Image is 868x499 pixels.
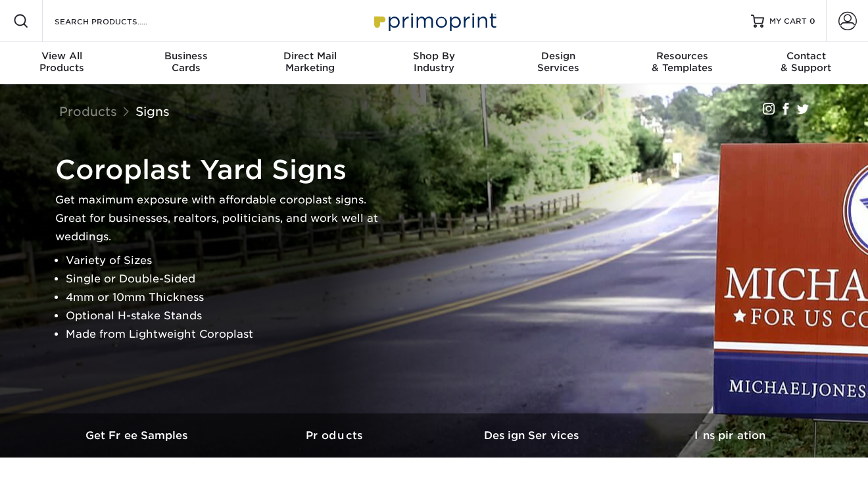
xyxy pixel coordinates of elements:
[248,50,372,62] span: Direct Mail
[620,50,744,62] span: Resources
[53,13,181,29] input: SEARCH PRODUCTS.....
[124,50,249,62] span: Business
[59,104,117,118] a: Products
[248,42,372,84] a: Direct MailMarketing
[631,413,829,458] a: Inspiration
[434,413,631,458] a: Design Services
[135,104,170,118] a: Signs
[39,413,237,458] a: Get Free Samples
[744,50,868,74] div: & Support
[66,270,384,288] li: Single or Double-Sided
[769,16,807,27] span: MY CART
[620,50,744,74] div: & Templates
[372,50,496,74] div: Industry
[631,429,829,442] h3: Inspiration
[66,307,384,325] li: Optional H-stake Stands
[248,50,372,74] div: Marketing
[124,42,249,84] a: BusinessCards
[66,288,384,307] li: 4mm or 10mm Thickness
[744,50,868,62] span: Contact
[368,7,500,35] img: Primoprint
[496,50,620,74] div: Services
[66,251,384,270] li: Variety of Sizes
[809,16,815,26] span: 0
[237,413,434,458] a: Products
[66,325,384,344] li: Made from Lightweight Coroplast
[496,50,620,62] span: Design
[434,429,631,442] h3: Design Services
[39,429,237,442] h3: Get Free Samples
[372,50,496,62] span: Shop By
[372,42,496,84] a: Shop ByIndustry
[744,42,868,84] a: Contact& Support
[55,191,384,246] p: Get maximum exposure with affordable coroplast signs. Great for businesses, realtors, politicians...
[496,42,620,84] a: DesignServices
[237,429,434,442] h3: Products
[620,42,744,84] a: Resources& Templates
[55,154,384,186] h1: Coroplast Yard Signs
[124,50,249,74] div: Cards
